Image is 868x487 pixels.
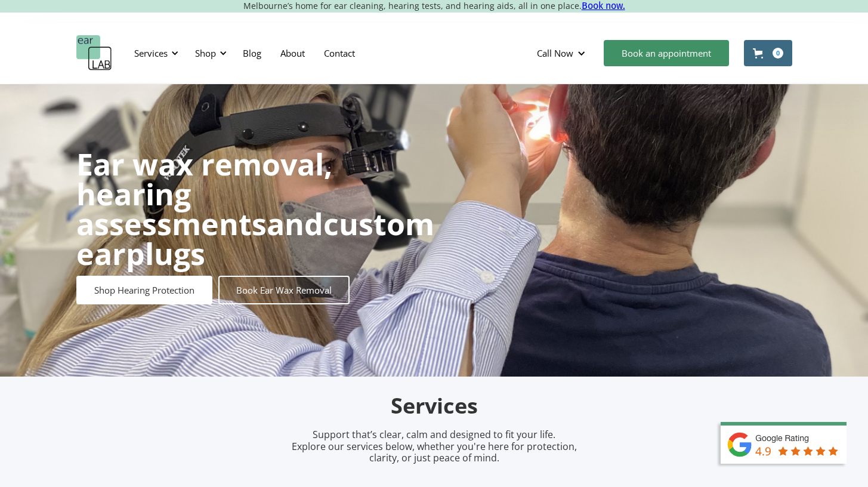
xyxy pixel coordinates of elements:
div: Shop [188,35,230,71]
a: home [76,35,112,71]
h2: Services [154,392,715,420]
a: Contact [314,36,365,70]
a: Open cart [744,40,792,66]
h1: and [76,149,434,269]
a: Shop Hearing Protection [76,276,212,304]
div: 0 [773,48,783,58]
strong: custom earplugs [76,204,434,274]
p: Support that’s clear, calm and designed to fit your life. Explore our services below, whether you... [276,429,592,464]
a: About [271,36,314,70]
a: Blog [233,36,271,70]
strong: Ear wax removal, hearing assessments [76,144,332,244]
a: Book Ear Wax Removal [218,276,350,304]
div: Services [134,47,168,59]
div: Shop [195,47,216,59]
a: Book an appointment [604,40,729,66]
div: Call Now [537,47,573,59]
div: Call Now [527,35,598,71]
div: Services [127,35,182,71]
